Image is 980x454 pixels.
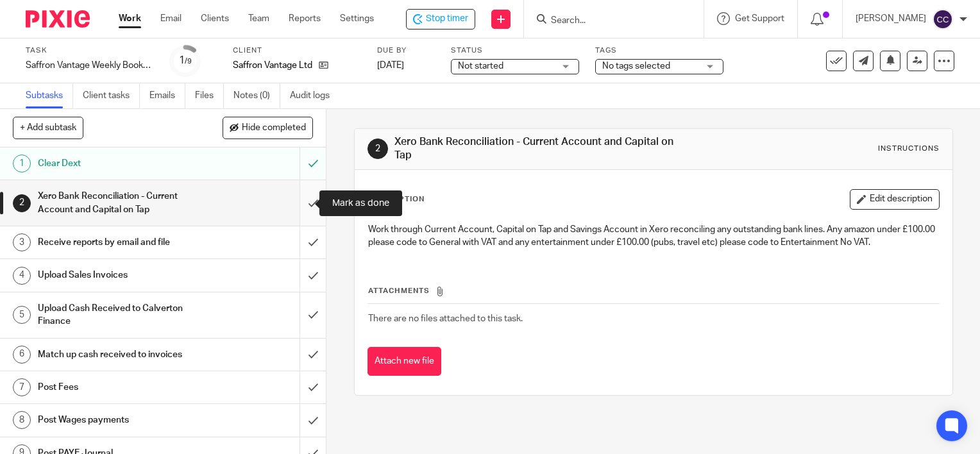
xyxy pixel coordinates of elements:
[426,12,468,26] span: Stop timer
[368,314,523,323] span: There are no files attached to this task.
[13,267,31,285] div: 4
[377,46,435,56] label: Due by
[233,83,280,108] a: Notes (0)
[367,139,388,159] div: 2
[149,83,185,108] a: Emails
[38,233,204,252] h1: Receive reports by email and file
[26,59,154,72] div: Saffron Vantage Weekly Bookkeeping
[878,144,940,154] div: Instructions
[13,155,31,172] div: 1
[850,189,940,210] button: Edit description
[26,83,73,108] a: Subtasks
[13,378,31,396] div: 7
[38,299,204,332] h1: Upload Cash Received to Calverton Finance
[248,12,269,25] a: Team
[368,223,939,249] p: Work through Current Account, Capital on Tap and Savings Account in Xero reconciling any outstand...
[458,62,503,71] span: Not started
[38,265,204,285] h1: Upload Sales Invoices
[289,12,321,25] a: Reports
[38,345,204,364] h1: Match up cash received to invoices
[223,117,313,139] button: Hide completed
[195,83,224,108] a: Files
[933,9,953,29] img: svg%3E
[290,83,339,108] a: Audit logs
[242,123,306,133] span: Hide completed
[340,12,374,25] a: Settings
[233,59,312,72] p: Saffron Vantage Ltd
[233,46,361,56] label: Client
[550,15,665,27] input: Search
[185,58,192,65] small: /9
[13,194,31,212] div: 2
[83,83,140,108] a: Client tasks
[377,61,404,70] span: [DATE]
[367,347,441,376] button: Attach new file
[367,194,425,205] p: Description
[179,53,192,68] div: 1
[13,117,83,139] button: + Add subtask
[368,287,430,294] span: Attachments
[13,346,31,364] div: 6
[406,9,475,29] div: Saffron Vantage Ltd - Saffron Vantage Weekly Bookkeeping
[13,411,31,429] div: 8
[38,187,204,219] h1: Xero Bank Reconciliation - Current Account and Capital on Tap
[38,154,204,173] h1: Clear Dext
[394,135,680,163] h1: Xero Bank Reconciliation - Current Account and Capital on Tap
[13,306,31,324] div: 5
[38,410,204,430] h1: Post Wages payments
[13,233,31,251] div: 3
[38,378,204,397] h1: Post Fees
[856,12,926,25] p: [PERSON_NAME]
[735,14,784,23] span: Get Support
[602,62,670,71] span: No tags selected
[119,12,141,25] a: Work
[595,46,723,56] label: Tags
[26,46,154,56] label: Task
[201,12,229,25] a: Clients
[160,12,182,25] a: Email
[26,10,90,28] img: Pixie
[451,46,579,56] label: Status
